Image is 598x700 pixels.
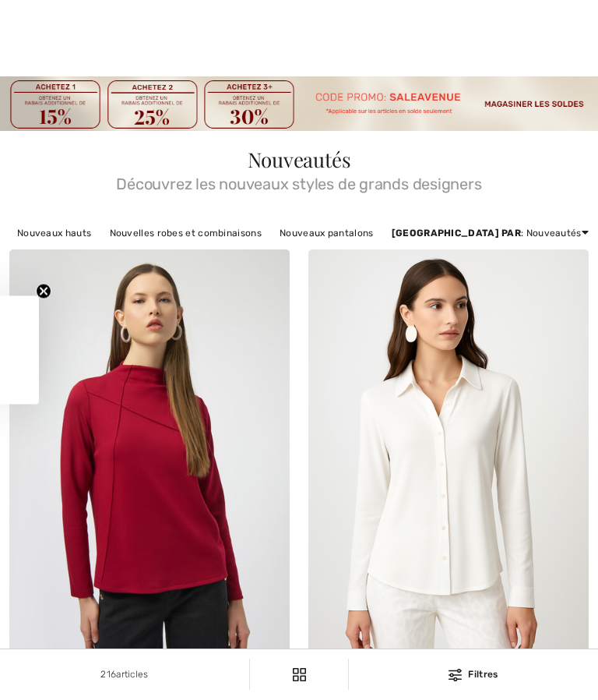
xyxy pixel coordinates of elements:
[293,668,306,681] img: Filtres
[392,228,521,239] strong: [GEOGRAPHIC_DATA] par
[248,146,351,173] span: Nouveautés
[100,669,116,680] span: 216
[448,669,462,681] img: Filtres
[9,249,290,670] img: Pull Col Haut modèle 254034. Deep cherry
[497,653,582,692] iframe: Ouvre un widget dans lequel vous pouvez chatter avec l’un de nos agents
[102,223,269,243] a: Nouvelles robes et combinaisons
[36,284,51,299] button: Close teaser
[9,223,99,243] a: Nouveaux hauts
[308,249,589,670] img: Fermeture Boutonnée Classique modèle 253941. Vanille 30
[9,170,589,192] span: Découvrez les nouveaux styles de grands designers
[392,226,589,240] div: : Nouveautés
[272,223,381,243] a: Nouveaux pantalons
[358,667,589,681] div: Filtres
